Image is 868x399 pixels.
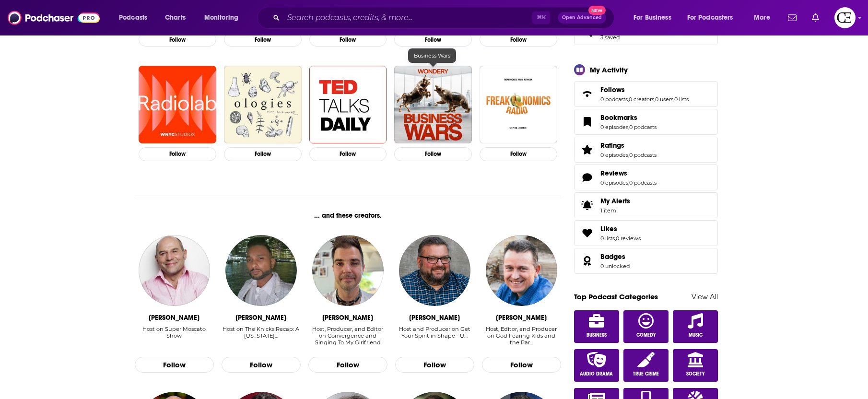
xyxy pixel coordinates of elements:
[308,357,387,373] button: Follow
[588,6,606,15] span: New
[225,235,296,306] img: Troy Mahabir
[574,292,658,301] a: Top Podcast Categories
[574,310,619,343] a: Business
[600,85,689,94] a: Follows
[600,141,657,150] a: Ratings
[577,87,597,101] a: Follows
[633,371,659,377] span: True Crime
[309,147,387,161] button: Follow
[628,152,629,158] span: ,
[692,292,718,301] a: View All
[600,124,628,130] a: 0 episodes
[627,10,683,25] button: open menu
[224,33,302,47] button: Follow
[399,235,470,306] a: Joe Iovino
[224,66,302,143] a: Ologies with Alie Ward
[395,357,474,373] button: Follow
[577,143,597,156] a: Ratings
[112,10,160,25] button: open menu
[600,141,624,150] span: Ratings
[600,197,630,205] span: My Alerts
[574,248,718,274] span: Badges
[312,235,383,306] img: Brendan Hutchins
[577,199,597,212] span: My Alerts
[149,314,199,322] div: Vincent Moscato
[235,314,286,322] div: Troy Mahabir
[633,11,671,24] span: For Business
[322,314,373,322] div: Brendan Hutchins
[629,96,654,103] a: 0 creators
[266,7,623,29] div: Search podcasts, credits, & more...
[222,326,301,346] div: Host on The Knicks Recap: A New York…
[600,169,627,177] span: Reviews
[586,332,607,338] span: Business
[159,10,191,25] a: Charts
[198,10,251,25] button: open menu
[686,371,705,377] span: Society
[486,235,557,306] img: Carey Green
[165,11,186,24] span: Charts
[577,226,597,240] a: Likes
[655,96,673,103] a: 0 users
[574,109,718,135] span: Bookmarks
[577,254,597,268] a: Badges
[615,235,616,242] span: ,
[808,10,823,26] a: Show notifications dropdown
[574,137,718,163] span: Ratings
[394,33,472,47] button: Follow
[308,326,387,346] div: Host, Producer, and Editor on Convergence and Singing To My Girlfriend
[747,10,782,25] button: open menu
[754,11,770,24] span: More
[577,171,597,184] a: Reviews
[574,164,718,190] span: Reviews
[600,169,657,177] a: Reviews
[562,15,602,20] span: Open Advanced
[139,66,216,143] img: Radiolab
[135,357,214,373] button: Follow
[600,113,637,122] span: Bookmarks
[687,11,733,24] span: For Podcasters
[139,235,210,306] a: Vincent Moscato
[574,192,718,218] a: My Alerts
[394,147,472,161] button: Follow
[674,96,689,103] a: 0 lists
[580,371,613,377] span: Audio Drama
[628,96,629,103] span: ,
[480,147,557,161] button: Follow
[600,235,615,242] a: 0 lists
[600,224,617,233] span: Likes
[629,179,657,186] a: 0 podcasts
[600,224,641,233] a: Likes
[480,66,557,143] a: Freakonomics Radio
[309,33,387,47] button: Follow
[600,263,630,270] a: 0 unlocked
[482,326,561,346] div: Host, Editor, and Producer on God Fearing Kids and the Par…
[409,314,460,322] div: Joe Iovino
[834,7,856,28] span: Logged in as cozyearthaudio
[135,211,561,220] div: ... and these creators.
[135,326,214,346] div: Host on Super Moscato Show
[394,66,472,143] img: Business Wars
[222,326,301,339] div: Host on The Knicks Recap: A [US_STATE]…
[600,252,630,261] a: Badges
[139,147,216,161] button: Follow
[784,10,800,26] a: Show notifications dropdown
[628,124,629,130] span: ,
[628,179,629,186] span: ,
[395,326,474,346] div: Host and Producer on Get Your Spirit in Shape - U…
[590,65,628,74] div: My Activity
[689,332,703,338] span: Music
[224,147,302,161] button: Follow
[482,326,561,346] div: Host, Editor, and Producer on God Fearing Kids and the Par…
[574,81,718,107] span: Follows
[496,314,547,322] div: Carey Green
[600,34,620,41] a: 3 saved
[309,66,387,143] img: TED Talks Daily
[600,96,628,103] a: 0 podcasts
